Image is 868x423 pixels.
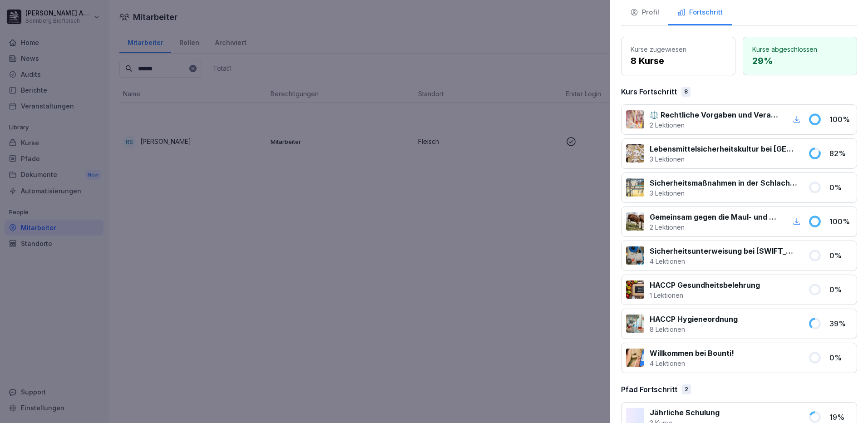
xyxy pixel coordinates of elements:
p: 8 Lektionen [650,325,738,334]
p: 3 Lektionen [650,154,797,164]
div: 8 [681,87,690,97]
button: Profil [621,1,668,25]
p: 29 % [752,54,848,68]
p: 82 % [829,148,852,159]
p: Willkommen bei Bounti! [650,348,734,359]
p: 0 % [829,182,852,193]
p: 1 Lektionen [650,290,760,300]
p: 4 Lektionen [650,359,734,368]
p: HACCP Gesundheitsbelehrung [650,280,760,290]
p: Sicherheitsmaßnahmen in der Schlachtung und Zerlegung [650,177,797,188]
p: HACCP Hygieneordnung [650,314,738,325]
p: Gemeinsam gegen die Maul- und Klauenseuche (MKS) [650,211,780,222]
p: ⚖️ Rechtliche Vorgaben und Verantwortung bei der Schlachtung [650,109,780,120]
p: Lebensmittelsicherheitskultur bei [GEOGRAPHIC_DATA] [650,143,797,154]
div: 2 [682,384,691,394]
div: Profil [630,7,659,18]
div: Fortschritt [677,7,723,18]
p: 19 % [829,412,852,423]
button: Fortschritt [668,1,732,25]
p: 0 % [829,352,852,363]
p: 2 Lektionen [650,222,780,232]
p: Kurs Fortschritt [621,86,677,97]
p: 0 % [829,250,852,261]
p: Sicherheitsunterweisung bei [SWIFT_CODE] [650,246,797,256]
p: 3 Lektionen [650,188,797,198]
p: 39 % [829,318,852,329]
p: Kurse abgeschlossen [752,44,848,54]
p: 100 % [829,114,852,125]
p: 8 Kurse [631,54,726,68]
p: Kurse zugewiesen [631,44,726,54]
p: 100 % [829,216,852,227]
p: Pfad Fortschritt [621,384,677,395]
p: 4 Lektionen [650,256,797,266]
p: 2 Lektionen [650,120,780,130]
p: 0 % [829,284,852,295]
p: Jährliche Schulung [650,407,720,418]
